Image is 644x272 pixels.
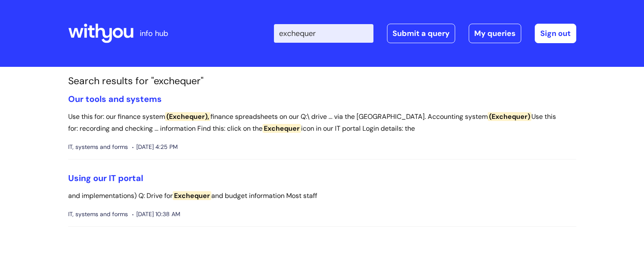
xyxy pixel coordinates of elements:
[387,24,455,43] a: Submit a query
[263,124,301,133] span: Exchequer
[68,173,143,184] a: Using our IT portal
[68,209,128,220] span: IT, systems and forms
[469,24,521,43] a: My queries
[68,75,576,87] h1: Search results for "exchequer"
[68,190,576,202] p: and implementations) Q: Drive for and budget information Most staff
[165,112,210,121] span: (Exchequer),
[274,24,576,43] div: | -
[274,24,373,43] input: Search
[68,111,576,135] p: Use this for: our finance system finance spreadsheets on our Q:\ drive ... via the [GEOGRAPHIC_DA...
[68,142,128,152] span: IT, systems and forms
[140,27,168,40] p: info hub
[68,93,162,104] a: Our tools and systems
[173,191,211,200] span: Exchequer
[132,142,178,152] span: [DATE] 4:25 PM
[535,24,576,43] a: Sign out
[488,112,531,121] span: (Exchequer)
[132,209,180,220] span: [DATE] 10:38 AM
